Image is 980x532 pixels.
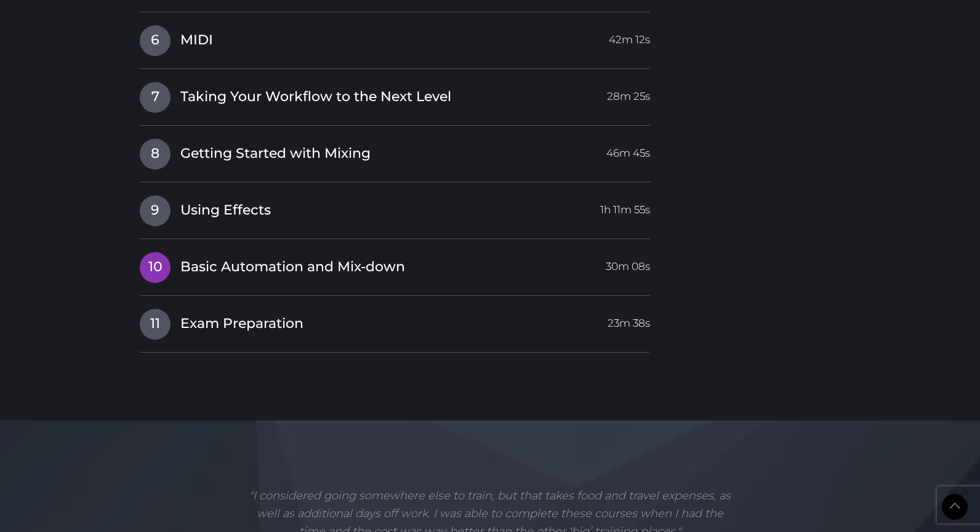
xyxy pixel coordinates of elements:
span: Using Effects [180,201,271,220]
span: 6 [140,25,171,56]
span: 11 [140,309,171,340]
span: 9 [140,195,171,226]
span: Taking Your Workflow to the Next Level [180,88,451,107]
a: 6MIDI42m 12s [139,25,651,51]
span: Exam Preparation [180,314,303,334]
span: 1h 11m 55s [600,195,650,218]
a: Back to Top [942,494,968,520]
span: 30m 08s [606,252,650,274]
span: MIDI [180,31,213,50]
a: 11Exam Preparation23m 38s [139,308,651,334]
span: 46m 45s [606,139,650,161]
span: Getting Started with Mixing [180,144,371,163]
span: 7 [140,82,171,113]
span: 23m 38s [608,309,650,331]
span: 28m 25s [607,82,650,104]
a: 9Using Effects1h 11m 55s [139,195,651,221]
a: 7Taking Your Workflow to the Next Level28m 25s [139,81,651,107]
span: Basic Automation and Mix-down [180,258,405,277]
span: 42m 12s [609,25,650,47]
span: 8 [140,139,171,170]
a: 8Getting Started with Mixing46m 45s [139,138,651,164]
span: 10 [140,252,171,283]
a: 10Basic Automation and Mix-down30m 08s [139,252,651,277]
